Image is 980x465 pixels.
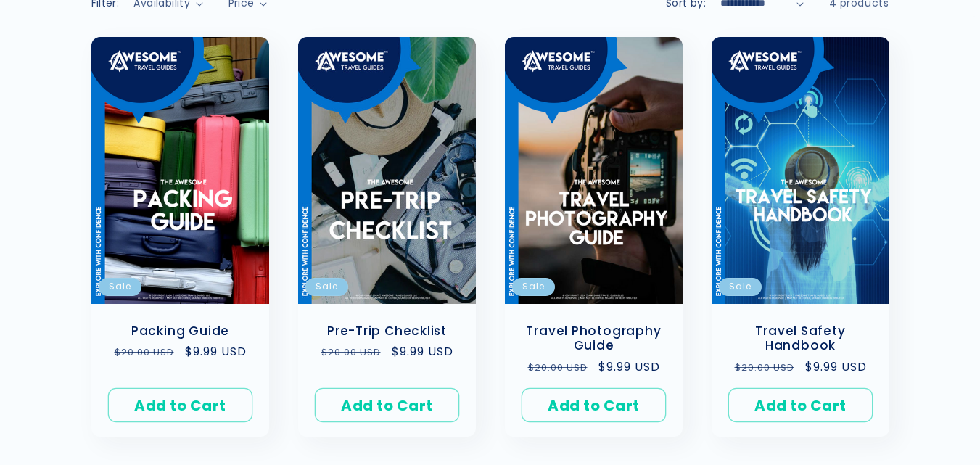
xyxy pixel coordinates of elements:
[313,324,461,339] a: Pre-Trip Checklist
[519,324,668,354] a: Travel Photography Guide
[108,388,252,422] button: Add to Cart
[106,324,255,339] a: Packing Guide
[522,388,666,422] button: Add to Cart
[728,388,873,422] button: Add to Cart
[315,388,459,422] button: Add to Cart
[726,324,875,354] a: Travel Safety Handbook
